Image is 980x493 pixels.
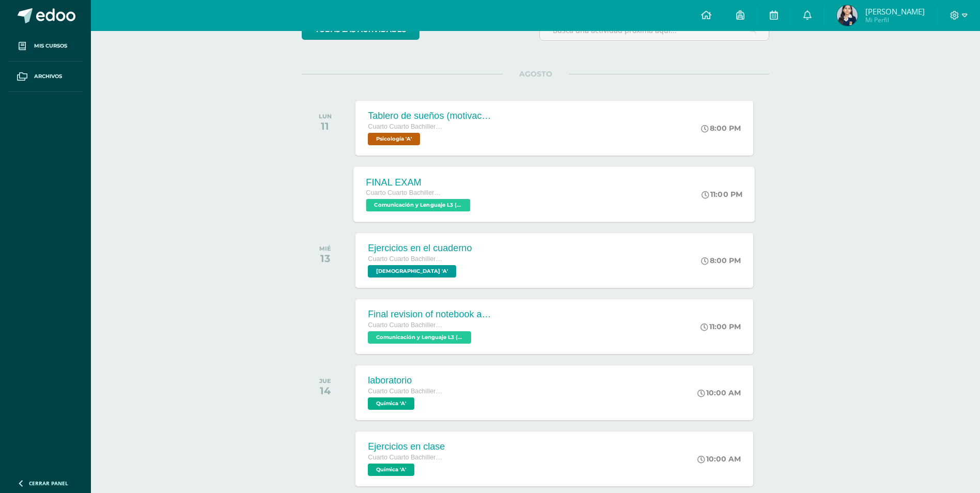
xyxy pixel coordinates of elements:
img: f8094eafb306b5b366d0107dc7bf8172.png [837,5,858,26]
div: Tablero de sueños (motivación) [368,111,492,121]
span: Mi Perfil [865,16,925,24]
a: Archivos [8,61,83,92]
span: Química 'A' [368,397,414,410]
div: Final revision of notebook and book [368,309,492,320]
div: 11:00 PM [701,322,741,331]
span: Química 'A' [368,464,414,476]
div: MIÉ [319,245,331,252]
div: 14 [319,384,331,397]
span: Comunicación y Lenguaje L3 (Inglés) 4 'A' [368,331,471,344]
span: Cuarto Cuarto Bachillerato en Ciencias y Letras [368,388,445,395]
div: 8:00 PM [701,124,741,133]
div: 13 [319,252,331,265]
span: [PERSON_NAME] [865,6,925,17]
span: Comunicación y Lenguaje L3 (Inglés) 4 'A' [366,199,471,211]
div: 8:00 PM [701,256,741,265]
div: LUN [319,113,332,120]
div: FINAL EXAM [366,177,473,188]
div: 11 [319,120,332,132]
span: Cerrar panel [29,480,68,487]
span: Psicología 'A' [368,133,420,145]
span: AGOSTO [503,69,569,79]
span: Cuarto Cuarto Bachillerato en Ciencias y Letras [368,255,445,263]
div: 10:00 AM [697,454,741,464]
a: Mis cursos [8,31,83,61]
span: Mis cursos [34,42,67,50]
div: 11:00 PM [702,190,743,199]
span: Evangelización 'A' [368,265,456,278]
div: 10:00 AM [697,388,741,397]
span: Archivos [34,72,62,81]
div: laboratorio [368,375,445,386]
span: Cuarto Cuarto Bachillerato en Ciencias y Letras [368,321,445,329]
div: Ejercicios en el cuaderno [368,243,472,254]
div: JUE [319,377,331,384]
span: Cuarto Cuarto Bachillerato en Ciencias y Letras [368,123,445,130]
span: Cuarto Cuarto Bachillerato en Ciencias y Letras [368,454,445,461]
div: Ejercicios en clase [368,441,445,452]
span: Cuarto Cuarto Bachillerato en Ciencias y Letras [366,189,445,196]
